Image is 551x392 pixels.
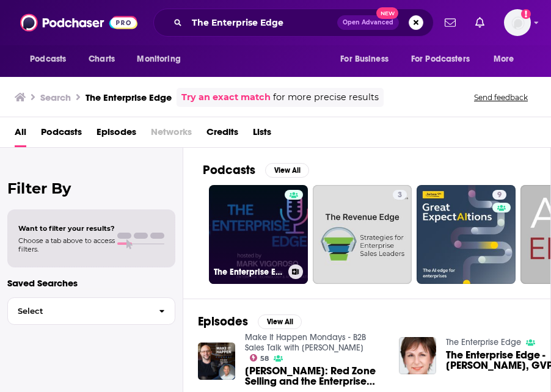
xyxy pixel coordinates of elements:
span: Select [8,307,149,315]
a: All [15,122,26,147]
h2: Episodes [198,314,248,329]
a: Try an exact match [181,90,271,104]
h2: Podcasts [203,162,255,178]
a: 3 [393,190,407,200]
p: Saved Searches [7,277,175,289]
span: for more precise results [273,90,379,104]
img: Vince Beese: Red Zone Selling and the Enterprise Edge [198,343,235,380]
button: open menu [21,48,82,71]
a: Vince Beese: Red Zone Selling and the Enterprise Edge [245,366,384,387]
div: Search podcasts, credits, & more... [153,9,434,37]
h2: Filter By [7,180,175,197]
a: Credits [206,122,238,147]
span: Networks [151,122,192,147]
a: Charts [81,48,122,71]
span: For Business [340,51,389,68]
a: Lists [253,122,271,147]
button: Select [7,297,175,325]
span: Want to filter your results? [18,224,115,233]
button: open menu [403,48,487,71]
img: User Profile [504,9,531,36]
a: Episodes [97,122,136,147]
button: Send feedback [470,92,531,103]
a: Show notifications dropdown [470,12,489,33]
button: View All [265,163,309,178]
img: The Enterprise Edge - Miranda Nash, GVP, Enterprise AI, Oracle [399,337,436,374]
span: For Podcasters [411,51,470,68]
span: 9 [497,189,502,201]
span: Monitoring [137,51,180,68]
a: Podcasts [41,122,82,147]
h3: Search [40,92,71,103]
h3: The Enterprise Edge [86,92,172,103]
a: 9 [492,190,506,200]
button: open menu [332,48,404,71]
svg: Add a profile image [521,9,531,19]
span: Open Advanced [343,20,393,26]
button: open menu [485,48,530,71]
a: The Enterprise Edge [446,337,521,347]
a: Show notifications dropdown [440,12,461,33]
span: Logged in as HWdata [504,9,531,36]
img: Podchaser - Follow, Share and Rate Podcasts [20,11,137,34]
span: Charts [89,51,115,68]
a: Make It Happen Mondays - B2B Sales Talk with John Barrows [245,332,366,353]
a: 3 [313,185,412,284]
span: 58 [260,356,269,361]
input: Search podcasts, credits, & more... [187,13,337,32]
button: Open AdvancedNew [337,15,399,30]
a: PodcastsView All [203,162,309,178]
button: Show profile menu [504,9,531,36]
span: Choose a tab above to access filters. [18,236,115,253]
a: 58 [250,354,269,361]
span: 3 [398,189,402,201]
span: More [494,51,514,68]
a: The Enterprise Edge [209,185,308,284]
a: 9 [417,185,516,284]
h3: The Enterprise Edge [214,267,283,277]
button: View All [258,314,302,329]
span: New [376,7,398,19]
button: open menu [128,48,196,71]
a: EpisodesView All [198,314,302,329]
span: Podcasts [30,51,66,68]
span: [PERSON_NAME]: Red Zone Selling and the Enterprise Edge [245,366,384,387]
